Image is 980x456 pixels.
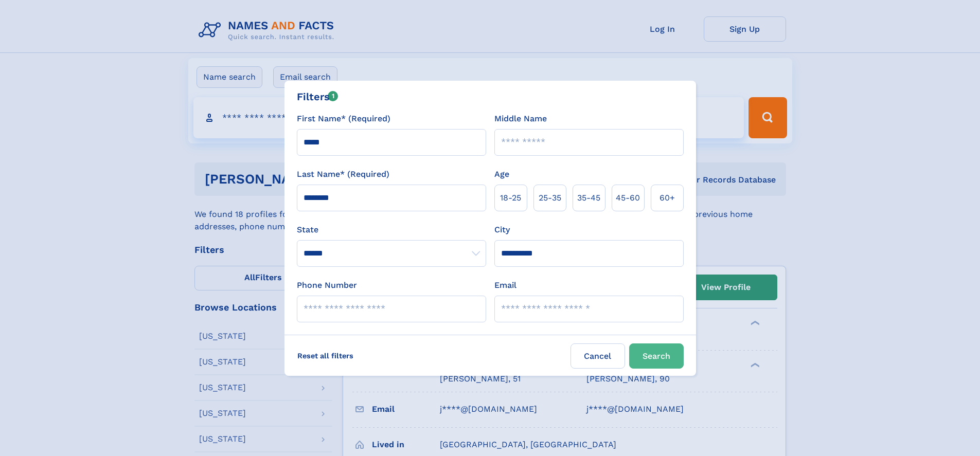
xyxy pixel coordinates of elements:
[494,224,510,236] label: City
[500,192,521,204] span: 18‑25
[297,168,389,180] label: Last Name* (Required)
[571,343,625,369] label: Cancel
[494,279,516,291] label: Email
[577,192,600,204] span: 35‑45
[629,343,684,369] button: Search
[297,89,338,104] div: Filters
[494,168,509,180] label: Age
[660,192,675,204] span: 60+
[297,224,486,236] label: State
[539,192,561,204] span: 25‑35
[616,192,640,204] span: 45‑60
[494,113,547,125] label: Middle Name
[297,113,390,125] label: First Name* (Required)
[291,343,360,368] label: Reset all filters
[297,279,357,291] label: Phone Number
